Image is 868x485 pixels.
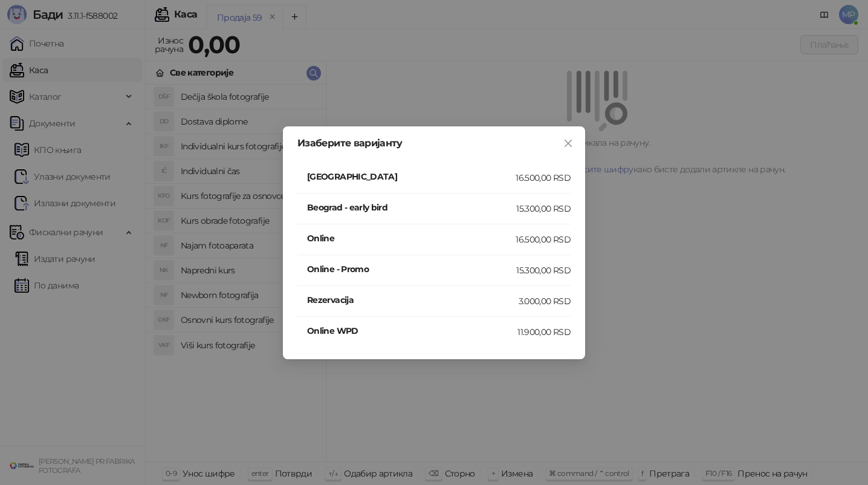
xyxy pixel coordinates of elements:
[519,295,571,308] div: 3.000,00 RSD
[307,293,519,307] h4: Rezervacija
[516,233,571,246] div: 16.500,00 RSD
[307,232,516,245] h4: Online
[307,262,516,276] h4: Online - Promo
[297,138,571,148] div: Изаберите варијанту
[517,325,571,339] div: 11.900,00 RSD
[516,202,571,215] div: 15.300,00 RSD
[559,138,578,148] span: Close
[563,138,573,148] span: close
[516,264,571,277] div: 15.300,00 RSD
[307,170,516,183] h4: [GEOGRAPHIC_DATA]
[559,134,578,153] button: Close
[307,324,517,337] h4: Online WPD
[516,171,571,184] div: 16.500,00 RSD
[307,201,516,214] h4: Beograd - early bird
